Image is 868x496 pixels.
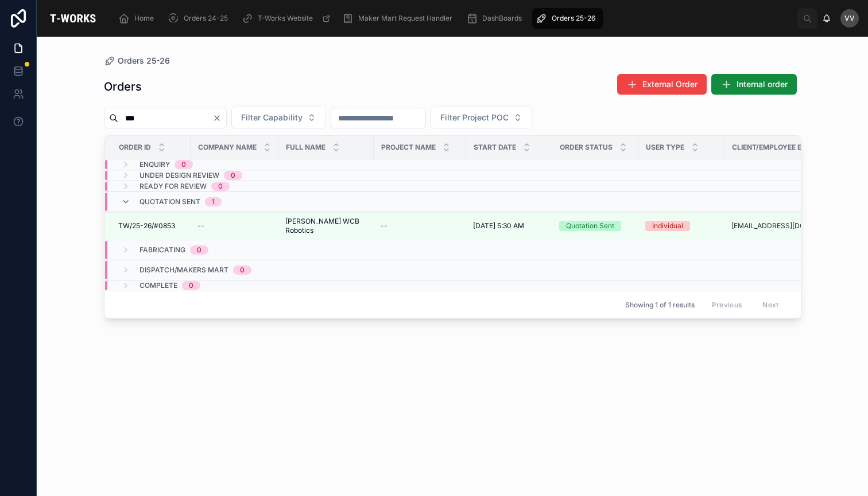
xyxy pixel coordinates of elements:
[139,160,170,169] span: Enquiry
[240,265,245,275] div: 0
[560,143,613,152] span: Order Status
[711,74,797,95] button: Internal order
[559,221,631,231] a: Quotation Sent
[463,8,530,29] a: DashBoards
[139,197,200,206] span: Quotation Sent
[104,79,142,95] h1: Orders
[164,8,236,29] a: Orders 24-25
[617,74,707,95] button: External Order
[184,14,228,23] span: Orders 24-25
[139,182,207,191] span: Ready for Review
[552,14,595,23] span: Orders 25-26
[358,14,452,23] span: Maker Mart Request Handler
[118,55,170,67] span: Orders 25-26
[212,197,215,206] div: 1
[104,55,170,67] a: Orders 25-26
[197,221,204,231] span: --
[115,8,162,29] a: Home
[645,221,718,231] a: Individual
[482,14,522,23] span: DashBoards
[473,221,545,231] a: [DATE] 5:30 AM
[119,143,151,152] span: Order ID
[652,221,683,231] div: Individual
[381,221,387,231] span: --
[109,6,797,31] div: scrollable content
[625,300,695,310] span: Showing 1 of 1 results
[381,143,436,152] span: Project Name
[339,8,460,29] a: Maker Mart Request Handler
[732,143,819,152] span: Client/Employee Email
[431,107,532,128] button: Select Button
[198,143,257,152] span: Company Name
[731,221,834,231] a: [EMAIL_ADDRESS][DOMAIN_NAME]
[212,114,226,123] button: Clear
[189,281,193,290] div: 0
[286,143,325,152] span: Full Name
[118,221,184,231] a: TW/25-26/#0853
[642,79,697,90] span: External Order
[737,79,788,90] span: Internal order
[473,221,524,231] span: [DATE] 5:30 AM
[532,8,603,29] a: Orders 25-26
[231,107,326,128] button: Select Button
[139,171,219,180] span: Under Design Review
[381,221,459,231] a: --
[197,221,272,231] a: --
[139,245,185,255] span: Fabricating
[285,217,367,235] a: [PERSON_NAME] WCB Robotics
[197,245,201,255] div: 0
[258,14,313,23] span: T-Works Website
[566,221,614,231] div: Quotation Sent
[238,8,336,29] a: T-Works Website
[440,112,509,123] span: Filter Project POC
[181,160,186,169] div: 0
[139,281,177,290] span: Complete
[134,14,154,23] span: Home
[646,143,684,152] span: User Type
[844,14,855,23] span: VV
[218,182,223,191] div: 0
[118,221,175,231] span: TW/25-26/#0853
[46,9,100,28] img: App logo
[231,171,235,180] div: 0
[474,143,516,152] span: Start Date
[139,265,228,275] span: Dispatch/Makers Mart
[241,112,303,123] span: Filter Capability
